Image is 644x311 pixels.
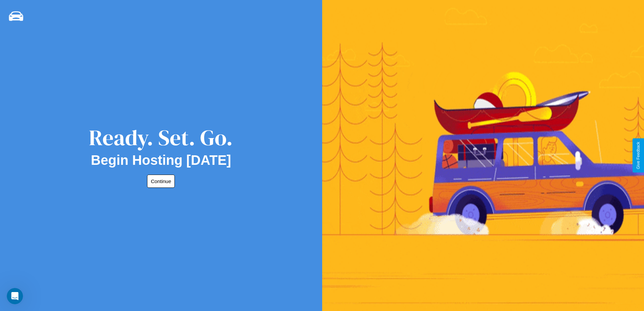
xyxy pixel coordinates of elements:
div: Ready. Set. Go. [89,123,233,153]
button: Continue [147,175,175,188]
div: Give Feedback [636,142,641,169]
iframe: Intercom live chat [7,288,23,304]
h2: Begin Hosting [DATE] [91,153,231,168]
